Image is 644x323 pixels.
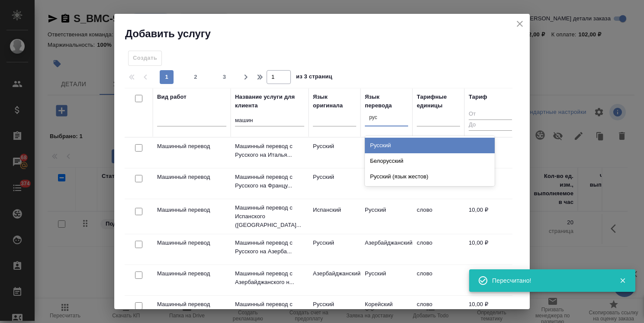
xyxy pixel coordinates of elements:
[309,201,361,232] td: Испанский
[614,277,631,284] button: Закрыть
[464,265,516,295] td: 10,00 ₽
[157,269,226,278] p: Машинный перевод
[218,73,232,81] span: 3
[365,93,408,110] div: Язык перевода
[361,265,412,295] td: Русский
[125,27,530,41] h2: Добавить услугу
[189,73,203,81] span: 2
[235,239,304,256] p: Машинный перевод с Русского на Азерба...
[235,269,304,287] p: Машинный перевод с Азербайджанского н...
[157,173,226,181] p: Машинный перевод
[492,276,606,285] div: Пересчитано!
[218,70,232,84] button: 3
[157,300,226,309] p: Машинный перевод
[235,93,304,110] div: Название услуги для клиента
[365,153,495,169] div: Белорусский
[417,93,460,110] div: Тарифные единицы
[157,142,226,151] p: Машинный перевод
[513,17,526,30] button: close
[469,109,512,120] input: От
[412,265,464,295] td: слово
[235,300,304,317] p: Машинный перевод с Русского на Корейский
[361,168,412,199] td: Французский
[412,234,464,265] td: слово
[157,239,226,247] p: Машинный перевод
[469,93,487,101] div: Тариф
[361,201,412,232] td: Русский
[235,173,304,190] p: Машинный перевод с Русского на Францу...
[365,169,495,184] div: Русский (язык жестов)
[157,93,187,101] div: Вид работ
[464,201,516,232] td: 10,00 ₽
[412,201,464,232] td: слово
[309,168,361,199] td: Русский
[313,93,356,110] div: Язык оригинала
[296,71,332,84] span: из 3 страниц
[365,138,495,153] div: Русский
[309,265,361,295] td: Азербайджанский
[361,234,412,265] td: Азербайджанский
[309,234,361,265] td: Русский
[157,206,226,214] p: Машинный перевод
[309,138,361,168] td: Русский
[235,142,304,159] p: Машинный перевод с Русского на Италья...
[235,203,304,229] p: Машинный перевод с Испанского ([GEOGRAPHIC_DATA]...
[469,120,512,130] input: До
[361,138,412,168] td: Итальянский
[189,70,203,84] button: 2
[464,234,516,265] td: 10,00 ₽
